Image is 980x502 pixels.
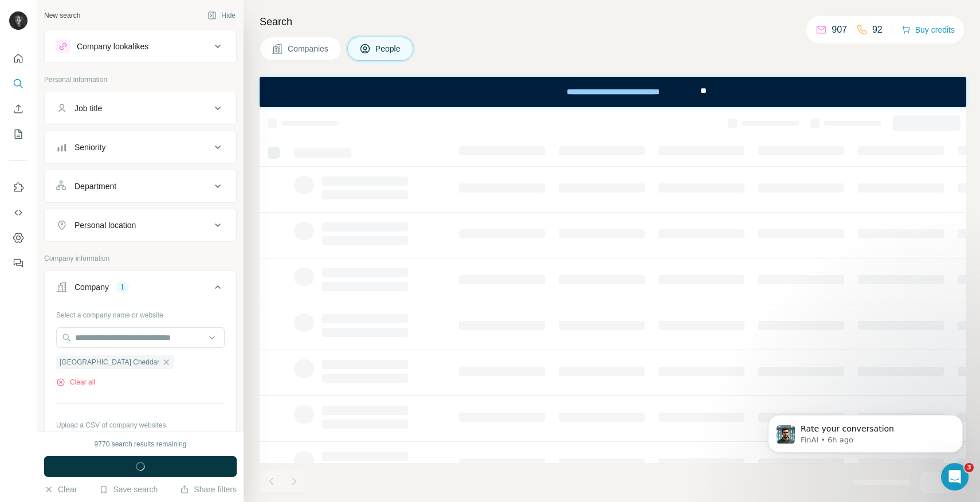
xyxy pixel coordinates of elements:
[44,10,80,21] div: New search
[901,22,955,38] button: Buy credits
[375,43,402,54] span: People
[751,391,980,471] iframe: Intercom notifications message
[9,253,28,273] button: Feedback
[180,484,237,495] button: Share filters
[260,14,966,30] h4: Search
[9,228,28,248] button: Dashboard
[75,281,109,293] div: Company
[45,211,236,239] button: Personal location
[75,219,136,231] div: Personal location
[56,305,225,320] div: Select a company name or website
[56,420,225,430] p: Upload a CSV of company websites.
[199,7,244,24] button: Hide
[75,142,105,153] div: Seniority
[45,172,236,200] button: Department
[77,41,148,52] div: Company lookalikes
[116,282,129,292] div: 1
[9,73,28,94] button: Search
[9,11,28,30] img: Avatar
[45,273,236,305] button: Company1
[95,439,187,449] div: 9770 search results remaining
[941,463,969,491] iframe: Intercom live chat
[44,253,237,264] p: Company information
[75,103,102,114] div: Job title
[9,99,28,119] button: Enrich CSV
[99,484,158,495] button: Save search
[60,357,159,367] span: [GEOGRAPHIC_DATA] Cheddar
[260,77,966,107] iframe: Banner
[832,23,847,37] p: 907
[56,377,95,387] button: Clear all
[75,181,116,192] div: Department
[45,95,236,122] button: Job title
[965,463,974,472] span: 3
[288,43,330,54] span: Companies
[9,202,28,223] button: Use Surfe API
[9,48,28,69] button: Quick start
[45,33,236,60] button: Company lookalikes
[872,23,883,37] p: 92
[45,134,236,161] button: Seniority
[56,430,225,441] p: Your list is private and won't be saved or shared.
[9,124,28,144] button: My lists
[44,484,77,495] button: Clear
[44,74,237,85] p: Personal information
[9,177,28,198] button: Use Surfe on LinkedIn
